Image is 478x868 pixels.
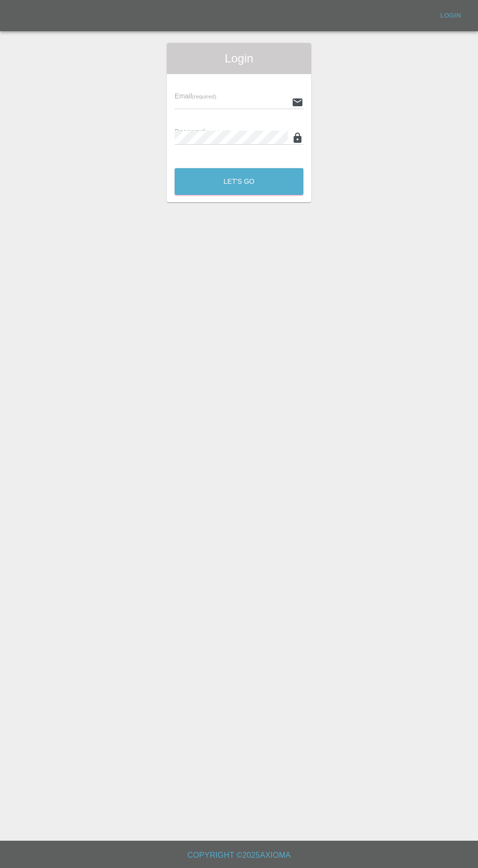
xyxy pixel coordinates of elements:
span: Password [175,128,229,135]
h6: Copyright © 2025 Axioma [8,849,470,862]
span: Login [175,51,303,66]
small: (required) [192,94,217,99]
button: Let's Go [175,168,303,195]
span: Email [175,92,216,100]
small: (required) [205,129,230,135]
a: Login [435,8,466,23]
